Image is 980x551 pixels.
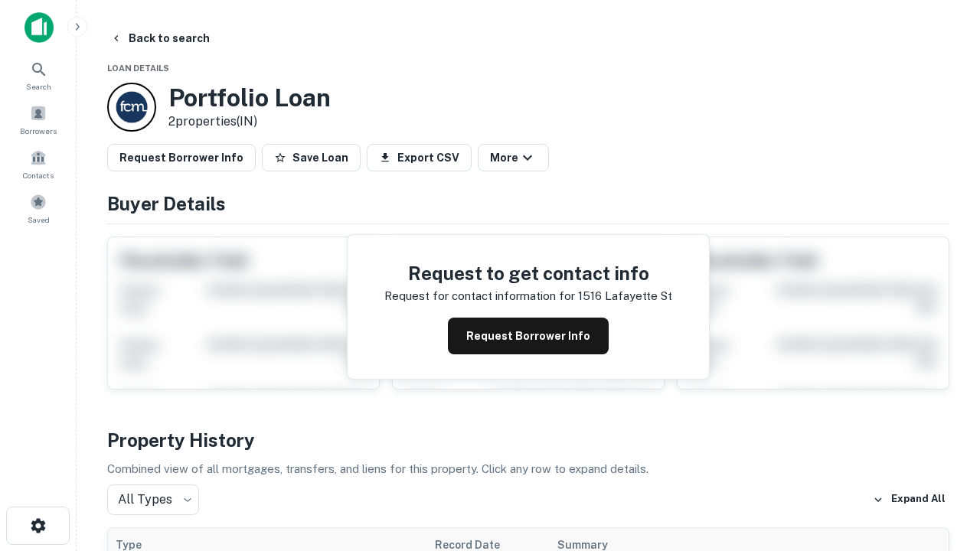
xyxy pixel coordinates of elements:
span: Search [26,80,51,93]
h3: Portfolio Loan [168,83,331,112]
h4: Buyer Details [107,190,949,217]
button: Export CSV [367,144,472,171]
span: Loan Details [107,64,169,73]
button: Request Borrower Info [107,144,256,171]
a: Borrowers [5,99,72,140]
a: Contacts [5,143,72,184]
button: Expand All [869,488,949,511]
button: Save Loan [262,144,361,171]
span: Contacts [23,169,54,181]
p: 2 properties (IN) [168,112,331,131]
img: capitalize-icon.png [24,12,54,43]
p: Request for contact information for [384,287,575,305]
h4: Property History [107,426,949,454]
h4: Request to get contact info [384,259,672,287]
button: Back to search [104,24,216,52]
p: Combined view of all mortgages, transfers, and liens for this property. Click any row to expand d... [107,460,949,478]
a: Saved [5,187,72,229]
button: More [478,144,549,171]
a: Search [5,54,72,96]
div: All Types [107,484,199,515]
p: 1516 lafayette st [578,287,672,305]
span: Borrowers [20,125,57,137]
span: Saved [28,214,50,226]
iframe: Chat Widget [903,380,980,453]
button: Request Borrower Info [448,318,609,354]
